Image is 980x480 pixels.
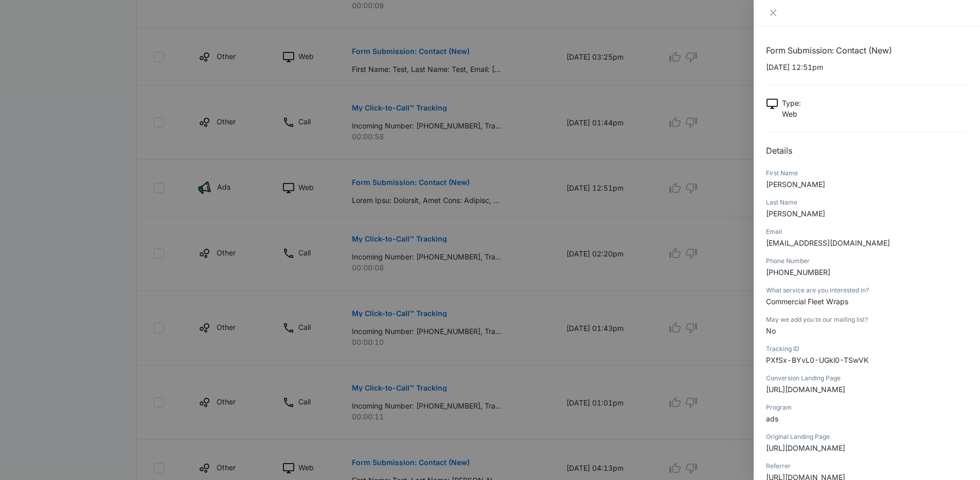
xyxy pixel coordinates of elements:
div: Program [766,403,968,412]
div: Last Name [766,198,968,207]
div: First Name [766,169,968,178]
p: Type : [782,98,801,108]
div: May we add you to our mailing list? [766,315,968,324]
span: [PERSON_NAME] [766,209,825,218]
div: Email [766,227,968,236]
span: ads [766,414,778,423]
h2: Details [766,144,968,157]
button: Close [766,8,780,17]
p: [DATE] 12:51pm [766,62,968,72]
span: [PHONE_NUMBER] [766,268,830,276]
div: Phone Number [766,256,968,266]
span: [EMAIL_ADDRESS][DOMAIN_NAME] [766,238,890,247]
span: PXfSx-BYvL0-UGkl0-TSwVK [766,356,868,364]
div: What service are you interested in? [766,286,968,295]
h1: Form Submission: Contact (New) [766,44,968,57]
span: [URL][DOMAIN_NAME] [766,444,845,452]
div: Referrer [766,461,968,471]
span: close [769,9,777,17]
span: [PERSON_NAME] [766,180,825,189]
div: Original Landing Page [766,432,968,441]
div: Conversion Landing Page [766,374,968,383]
span: Commercial Fleet Wraps [766,297,848,306]
div: Tracking ID [766,344,968,354]
span: [URL][DOMAIN_NAME] [766,385,845,394]
span: No [766,326,776,335]
p: Web [782,108,801,119]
